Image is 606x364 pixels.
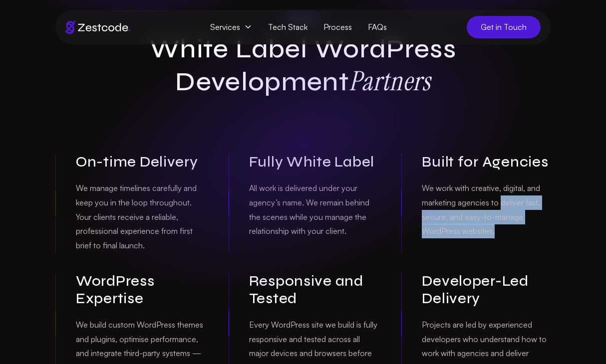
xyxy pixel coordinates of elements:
[76,273,205,308] h3: WordPress Expertise
[249,273,378,308] h3: Responsive and Tested
[422,181,551,238] p: We work with creative, digital, and marketing agencies to deliver fast, secure, and easy-to-manag...
[249,154,378,171] h3: Fully White Label
[202,18,260,36] span: Services
[467,16,541,38] a: Get in Touch
[65,20,130,34] img: Brand logo of zestcode digital
[260,18,315,36] a: Tech Stack
[249,181,378,238] p: All work is delivered under your agency’s name. We remain behind the scenes while you manage the ...
[422,273,551,308] h3: Developer-Led Delivery
[360,18,395,36] a: FAQs
[349,63,431,98] strong: Partners
[422,154,551,171] h3: Built for Agencies
[111,33,495,98] h1: White Label WordPress Development
[76,154,205,171] h3: On-time Delivery
[315,18,360,36] a: Process
[76,181,205,253] p: We manage timelines carefully and keep you in the loop throughout. Your clients receive a reliabl...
